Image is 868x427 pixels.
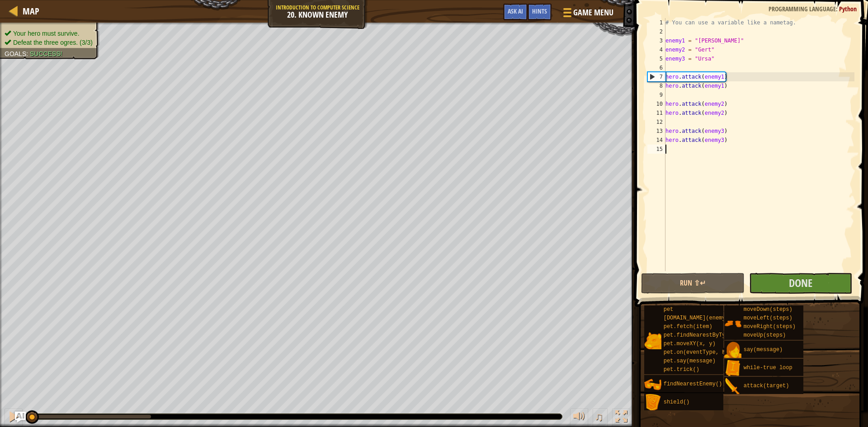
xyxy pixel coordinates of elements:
[644,332,661,349] img: portrait.png
[744,315,793,321] span: moveLeft(steps)
[13,30,80,37] span: Your hero must survive.
[744,347,783,353] span: say(message)
[5,29,93,38] li: Your hero must survive.
[724,342,741,359] img: portrait.png
[647,81,665,90] div: 8
[641,273,745,294] button: Run ⇧↵
[647,63,665,72] div: 6
[744,306,793,313] span: moveDown(steps)
[664,399,690,405] span: shield()
[724,315,741,332] img: portrait.png
[647,136,665,145] div: 14
[647,54,665,63] div: 5
[648,72,665,81] div: 7
[664,358,716,364] span: pet.say(message)
[13,39,93,46] span: Defeat the three ogres. (3/3)
[839,5,857,13] span: Python
[647,145,665,154] div: 15
[532,7,547,15] span: Hints
[5,38,93,47] li: Defeat the three ogres.
[593,408,608,427] button: ♫
[664,315,729,321] span: [DOMAIN_NAME](enemy)
[664,332,751,338] span: pet.findNearestByType(type)
[503,4,528,20] button: Ask AI
[744,332,786,338] span: moveUp(steps)
[769,5,836,13] span: Programming language
[647,117,665,127] div: 12
[644,376,661,393] img: portrait.png
[647,99,665,108] div: 10
[508,7,523,15] span: Ask AI
[664,381,722,387] span: findNearestEnemy()
[612,408,630,427] button: Toggle fullscreen
[594,410,604,423] span: ♫
[26,50,30,57] span: :
[724,360,741,377] img: portrait.png
[744,365,793,371] span: while-true loop
[744,383,789,389] span: attack(target)
[749,273,853,294] button: Done
[647,45,665,54] div: 4
[18,5,39,17] a: Map
[23,5,39,17] span: Map
[644,394,661,411] img: portrait.png
[647,36,665,45] div: 3
[647,90,665,99] div: 9
[647,108,665,117] div: 11
[5,50,26,57] span: Goals
[647,18,665,27] div: 1
[573,7,613,19] span: Game Menu
[664,366,699,373] span: pet.trick()
[30,50,62,57] span: Success!
[15,412,26,422] button: Ask AI
[664,341,716,347] span: pet.moveXY(x, y)
[570,408,588,427] button: Adjust volume
[5,408,23,427] button: Ctrl + P: Pause
[836,5,839,13] span: :
[664,306,674,313] span: pet
[664,324,712,330] span: pet.fetch(item)
[744,324,796,330] span: moveRight(steps)
[724,378,741,395] img: portrait.png
[789,276,812,290] span: Done
[664,349,748,356] span: pet.on(eventType, handler)
[647,27,665,36] div: 2
[647,127,665,136] div: 13
[556,4,619,25] button: Game Menu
